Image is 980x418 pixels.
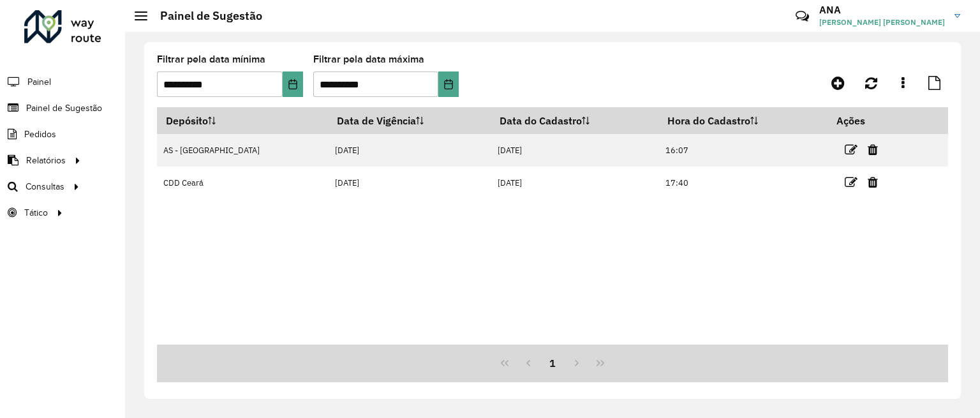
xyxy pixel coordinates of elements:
span: [PERSON_NAME] [PERSON_NAME] [819,17,945,28]
th: Data do Cadastro [491,107,659,134]
span: Painel de Sugestão [26,101,102,115]
h2: Painel de Sugestão [147,9,262,23]
a: Contato Rápido [789,3,816,30]
h3: ANA [819,4,945,16]
td: [DATE] [491,167,659,199]
span: Painel [27,75,51,89]
a: Editar [845,174,857,191]
a: Excluir [868,174,878,191]
td: AS - [GEOGRAPHIC_DATA] [157,134,328,167]
button: Choose Date [283,71,303,97]
button: Choose Date [438,71,459,97]
span: Consultas [26,180,64,193]
td: [DATE] [328,167,491,199]
span: Pedidos [24,128,56,141]
td: [DATE] [328,134,491,167]
td: [DATE] [491,134,659,167]
label: Filtrar pela data máxima [313,52,424,67]
a: Excluir [868,141,878,158]
th: Depósito [157,107,328,134]
button: 1 [540,351,565,375]
span: Relatórios [26,154,66,167]
th: Data de Vigência [328,107,491,134]
th: Hora do Cadastro [659,107,828,134]
a: Editar [845,141,857,158]
span: Tático [24,206,48,220]
td: 17:40 [659,167,828,199]
label: Filtrar pela data mínima [157,52,265,67]
td: 16:07 [659,134,828,167]
td: CDD Ceará [157,167,328,199]
th: Ações [828,107,905,134]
